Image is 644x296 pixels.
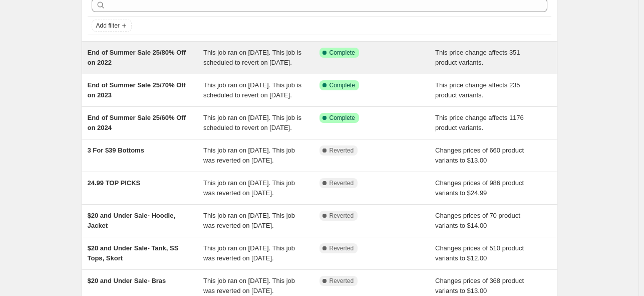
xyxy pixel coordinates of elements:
span: $20 and Under Sale- Tank, SS Tops, Skort [88,244,179,262]
span: Changes prices of 660 product variants to $13.00 [435,146,524,164]
span: 24.99 TOP PICKS [88,179,141,187]
span: End of Summer Sale 25/70% Off on 2023 [88,81,186,99]
span: End of Summer Sale 25/80% Off on 2022 [88,49,186,66]
span: Complete [330,81,355,89]
span: Reverted [330,277,354,285]
span: 3 For $39 Bottoms [88,146,144,154]
span: This job ran on [DATE]. This job was reverted on [DATE]. [203,212,295,229]
span: Reverted [330,146,354,155]
span: This job ran on [DATE]. This job was reverted on [DATE]. [203,146,295,164]
span: This job ran on [DATE]. This job is scheduled to revert on [DATE]. [203,49,301,66]
span: Reverted [330,212,354,220]
span: Changes prices of 70 product variants to $14.00 [435,212,520,229]
span: This job ran on [DATE]. This job is scheduled to revert on [DATE]. [203,114,301,131]
span: This job ran on [DATE]. This job is scheduled to revert on [DATE]. [203,81,301,99]
span: Reverted [330,244,354,252]
span: Complete [330,114,355,122]
span: End of Summer Sale 25/60% Off on 2024 [88,114,186,131]
span: Add filter [96,22,120,30]
button: Add filter [92,20,132,32]
span: Changes prices of 368 product variants to $13.00 [435,277,524,294]
span: This job ran on [DATE]. This job was reverted on [DATE]. [203,277,295,294]
span: $20 and Under Sale- Hoodie, Jacket [88,212,176,229]
span: $20 and Under Sale- Bras [88,277,166,284]
span: This job ran on [DATE]. This job was reverted on [DATE]. [203,244,295,262]
span: This price change affects 1176 product variants. [435,114,524,131]
span: Reverted [330,179,354,187]
span: This job ran on [DATE]. This job was reverted on [DATE]. [203,179,295,197]
span: Complete [330,49,355,57]
span: This price change affects 351 product variants. [435,49,520,66]
span: This price change affects 235 product variants. [435,81,520,99]
span: Changes prices of 986 product variants to $24.99 [435,179,524,197]
span: Changes prices of 510 product variants to $12.00 [435,244,524,262]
